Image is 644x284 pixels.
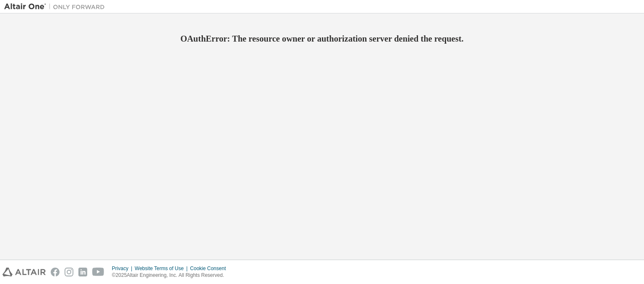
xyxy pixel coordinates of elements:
img: facebook.svg [51,268,60,276]
img: youtube.svg [92,268,104,276]
p: © 2025 Altair Engineering, Inc. All Rights Reserved. [112,272,231,279]
h2: OAuthError: The resource owner or authorization server denied the request. [4,33,640,44]
div: Privacy [112,265,135,272]
img: linkedin.svg [78,268,87,276]
div: Website Terms of Use [135,265,190,272]
img: altair_logo.svg [3,268,46,276]
div: Cookie Consent [190,265,231,272]
img: instagram.svg [65,268,73,276]
img: Altair One [4,3,109,11]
